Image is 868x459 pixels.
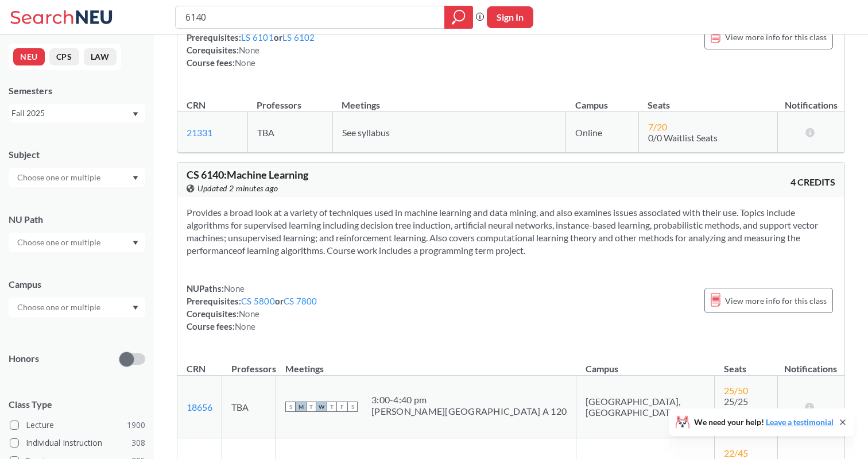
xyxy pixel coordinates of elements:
[222,351,276,376] th: Professors
[239,308,259,319] span: None
[187,362,206,375] div: CRN
[276,351,576,376] th: Meetings
[187,99,206,111] div: CRN
[790,176,835,188] span: 4 CREDITS
[724,448,748,458] span: 22 / 45
[9,233,145,252] div: Dropdown arrow
[285,402,296,412] span: S
[187,18,315,69] div: NUPaths: Prerequisites: or Corequisites: Course fees:
[9,398,145,411] span: Class Type
[235,321,255,331] span: None
[10,418,145,433] label: Lecture
[566,87,638,112] th: Campus
[487,6,533,28] button: Sign In
[724,396,755,429] span: 25/25 Waitlist Seats
[9,84,145,97] div: Semesters
[187,402,212,412] a: 18656
[371,406,567,417] div: [PERSON_NAME][GEOGRAPHIC_DATA] A 120
[187,282,317,333] div: NUPaths: Prerequisites: or Corequisites: Course fees:
[49,48,79,65] button: CPS
[694,418,834,426] span: We need your help!
[133,112,138,117] svg: Dropdown arrow
[133,306,138,310] svg: Dropdown arrow
[778,87,844,112] th: Notifications
[247,87,332,112] th: Professors
[715,351,777,376] th: Seats
[316,402,327,412] span: W
[10,435,145,450] label: Individual Instruction
[576,376,715,438] td: [GEOGRAPHIC_DATA], [GEOGRAPHIC_DATA]
[452,9,466,25] svg: magnifying glass
[296,402,306,412] span: M
[282,32,315,43] a: LS 6102
[566,112,638,153] td: Online
[725,30,827,44] span: View more info for this class
[13,48,45,65] button: NEU
[131,437,145,449] span: 308
[444,6,473,29] div: magnifying glass
[11,107,131,119] div: Fall 2025
[84,48,117,65] button: LAW
[777,351,844,376] th: Notifications
[284,296,317,306] a: CS 7800
[241,296,275,306] a: CS 5800
[337,402,347,412] span: F
[222,376,276,438] td: TBA
[187,206,835,257] section: Provides a broad look at a variety of techniques used in machine learning and data mining, and al...
[306,402,316,412] span: T
[725,294,827,308] span: View more info for this class
[332,87,566,112] th: Meetings
[241,32,274,43] a: LS 6101
[576,351,715,376] th: Campus
[133,176,138,180] svg: Dropdown arrow
[184,7,436,27] input: Class, professor, course number, "phrase"
[9,104,145,122] div: Fall 2025Dropdown arrow
[11,236,108,249] input: Choose one or multiple
[197,182,278,195] span: Updated 2 minutes ago
[187,168,308,181] span: CS 6140 : Machine Learning
[9,352,39,365] p: Honors
[224,283,245,294] span: None
[11,300,108,314] input: Choose one or multiple
[247,112,332,153] td: TBA
[327,402,337,412] span: T
[235,57,255,68] span: None
[342,127,390,138] span: See syllabus
[9,213,145,226] div: NU Path
[638,87,778,112] th: Seats
[347,402,358,412] span: S
[9,168,145,187] div: Dropdown arrow
[724,385,748,396] span: 25 / 50
[187,127,212,138] a: 21331
[648,121,667,132] span: 7 / 20
[239,45,259,55] span: None
[9,148,145,161] div: Subject
[9,298,145,317] div: Dropdown arrow
[371,394,567,406] div: 3:00 - 4:40 pm
[648,132,718,143] span: 0/0 Waitlist Seats
[133,241,138,245] svg: Dropdown arrow
[127,419,145,431] span: 1900
[766,417,834,427] a: Leave a testimonial
[9,278,145,291] div: Campus
[11,171,108,184] input: Choose one or multiple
